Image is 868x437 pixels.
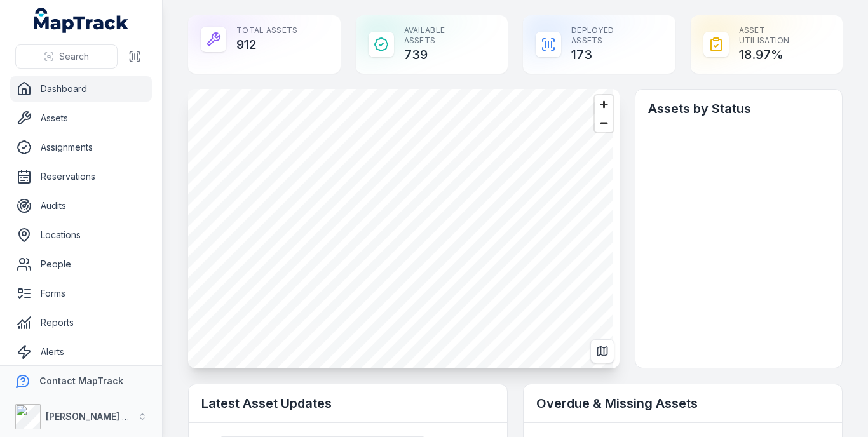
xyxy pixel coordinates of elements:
[188,89,613,368] canvas: Map
[34,8,129,33] a: MapTrack
[536,394,829,412] h2: Overdue & Missing Assets
[648,100,829,118] h2: Assets by Status
[10,193,152,218] a: Audits
[595,95,613,114] button: Zoom in
[10,310,152,335] a: Reports
[10,339,152,365] a: Alerts
[10,105,152,131] a: Assets
[46,411,149,422] strong: [PERSON_NAME] & Son
[10,281,152,306] a: Forms
[39,375,123,386] strong: Contact MapTrack
[15,44,118,69] button: Search
[10,135,152,160] a: Assignments
[10,252,152,277] a: People
[595,114,613,132] button: Zoom out
[201,394,494,412] h2: Latest Asset Updates
[10,222,152,248] a: Locations
[10,164,152,189] a: Reservations
[590,339,614,363] button: Switch to Map View
[59,50,89,63] span: Search
[10,76,152,102] a: Dashboard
